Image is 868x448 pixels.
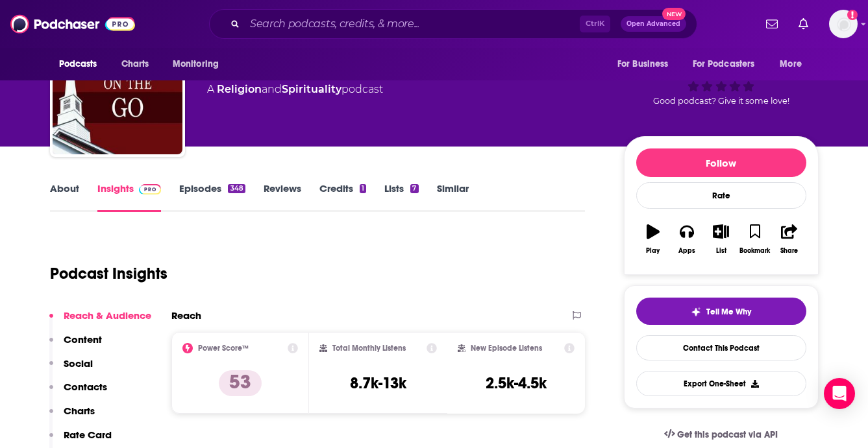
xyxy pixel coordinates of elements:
h2: Total Monthly Listens [332,344,406,353]
button: open menu [771,52,818,77]
button: open menu [608,52,685,77]
button: Apps [670,216,704,263]
button: Contacts [49,381,107,405]
p: Charts [64,405,95,417]
span: More [780,55,802,73]
button: Social [49,357,93,381]
span: Logged in as BenLaurro [829,10,858,38]
span: For Podcasters [693,55,755,73]
div: Bookmark [739,247,770,255]
a: Reviews [264,182,301,212]
a: Similar [437,182,469,212]
button: open menu [50,52,114,77]
img: Podchaser Pro [139,184,162,195]
h2: Reach [171,309,201,322]
img: User Profile [829,10,858,38]
a: About [50,182,79,212]
div: Apps [678,247,695,255]
a: Contact This Podcast [636,335,806,360]
button: Bookmark [738,216,772,263]
button: Reach & Audience [49,309,151,333]
button: tell me why sparkleTell Me Why [636,298,806,325]
div: A podcast [207,82,383,97]
span: Get this podcast via API [677,429,778,440]
a: Episodes348 [179,182,245,212]
a: Credits1 [319,182,366,212]
button: List [704,216,738,263]
div: Search podcasts, credits, & more... [209,9,697,39]
a: Show notifications dropdown [761,13,783,35]
button: Export One-Sheet [636,371,806,396]
svg: Add a profile image [847,10,858,20]
button: open menu [164,52,236,77]
img: Podchaser - Follow, Share and Rate Podcasts [10,12,135,36]
span: Ctrl K [580,16,610,32]
div: Rate [636,182,806,209]
span: New [662,8,686,20]
div: Play [646,247,660,255]
button: Show profile menu [829,10,858,38]
h2: New Episode Listens [471,344,542,353]
a: Charts [113,52,157,77]
p: Contacts [64,381,107,393]
a: Religion [217,83,262,95]
span: Charts [121,55,149,73]
button: Charts [49,405,95,429]
h1: Podcast Insights [50,264,167,283]
div: 1 [360,184,366,193]
a: Show notifications dropdown [793,13,813,35]
p: Content [64,333,102,346]
button: open menu [684,52,774,77]
h3: 2.5k-4.5k [486,373,547,393]
div: 7 [410,184,418,193]
a: InsightsPodchaser Pro [97,182,162,212]
button: Open AdvancedNew [621,16,686,32]
span: Tell Me Why [706,307,751,317]
input: Search podcasts, credits, & more... [245,14,580,34]
button: Play [636,216,670,263]
span: For Business [617,55,669,73]
button: Follow [636,148,806,177]
div: List [716,247,726,255]
p: 53 [219,370,262,396]
img: tell me why sparkle [691,307,701,317]
button: Share [772,216,806,263]
span: Monitoring [173,55,219,73]
span: and [262,83,282,95]
h2: Power Score™ [198,344,249,353]
p: Social [64,357,93,370]
div: 348 [228,184,245,193]
p: Rate Card [64,429,112,441]
div: Share [780,247,798,255]
span: Open Advanced [626,21,680,27]
p: Reach & Audience [64,309,151,322]
div: Open Intercom Messenger [824,378,855,409]
h3: 8.7k-13k [350,373,406,393]
img: Theology on the Go [53,25,182,154]
span: Good podcast? Give it some love! [653,96,789,106]
span: Podcasts [59,55,97,73]
a: Lists7 [384,182,418,212]
button: Content [49,333,102,357]
a: Spirituality [282,83,341,95]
